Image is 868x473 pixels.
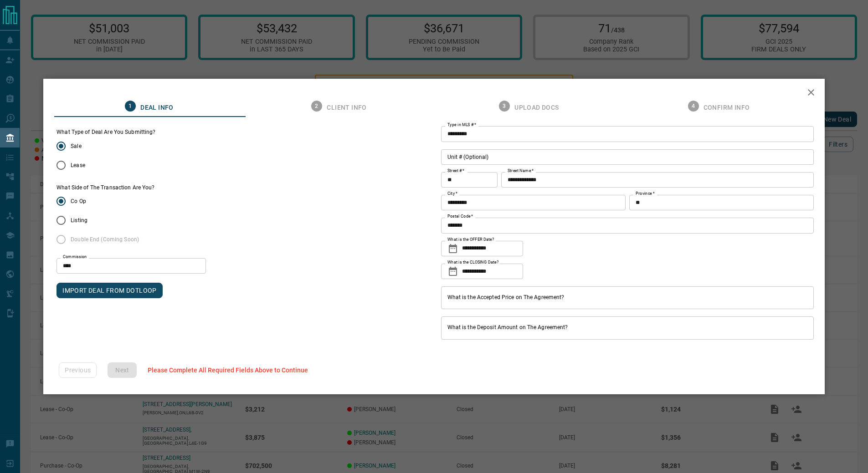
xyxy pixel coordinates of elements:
[56,128,155,136] legend: What Type of Deal Are You Submitting?
[63,254,87,260] label: Commission
[129,103,132,109] text: 1
[71,142,81,150] span: Sale
[447,168,464,174] label: Street #
[447,237,494,243] label: What is the OFFER Date?
[447,259,498,265] label: What is the CLOSING Date?
[140,104,174,112] span: Deal Info
[447,122,476,128] label: Type in MLS #
[508,168,534,174] label: Street Name
[447,191,457,197] label: City
[71,216,87,224] span: Listing
[148,366,308,374] span: Please Complete All Required Fields Above to Continue
[71,235,139,244] span: Double End (Coming Soon)
[447,214,473,219] label: Postal Code
[56,283,163,298] button: IMPORT DEAL FROM DOTLOOP
[71,197,86,205] span: Co Op
[636,191,654,197] label: Province
[56,184,154,192] label: What Side of The Transaction Are You?
[71,161,85,169] span: Lease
